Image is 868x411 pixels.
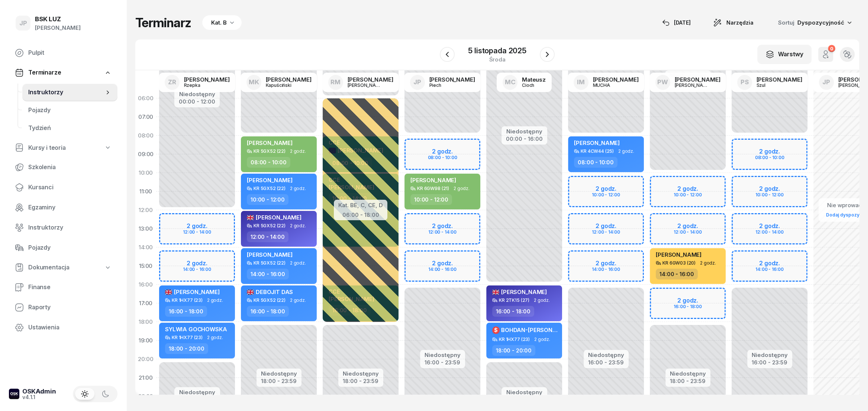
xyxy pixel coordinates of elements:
div: 14:00 - 16:00 [247,269,289,279]
div: 5 listopada 2025 [468,47,526,54]
span: 2 godz. [207,335,223,340]
span: [PERSON_NAME] [410,177,456,184]
span: 2 godz. [700,260,716,266]
span: 2 godz. [534,337,550,342]
div: [PERSON_NAME] [675,77,720,82]
span: Instruktorzy [28,223,112,233]
span: ZR [168,79,176,85]
button: [DATE] [655,15,697,30]
span: Pojazdy [28,105,112,115]
a: Instruktorzy [22,83,117,101]
span: Kursy i teoria [28,143,66,153]
div: KR 1HX77 (23) [172,298,203,303]
button: Niedostępny18:00 - 23:59 [670,369,706,386]
div: 08:00 [135,126,156,145]
a: MK[PERSON_NAME]Kapuściński [241,73,317,92]
span: 2 godz. [207,298,223,303]
span: IM [577,79,585,85]
div: 08:00 - 10:00 [247,157,290,168]
span: Dokumentacja [28,263,70,272]
a: Instruktorzy [9,219,117,237]
div: Niedostępny [343,371,379,376]
div: Niedostępny [588,352,624,358]
div: Kat. B [211,18,227,27]
div: 00:00 - 12:00 [179,97,215,105]
span: Sortuj [778,18,796,28]
span: Tydzień [28,123,112,133]
span: Instruktorzy [28,88,104,97]
div: 18:00 [135,313,156,331]
span: Szkolenia [28,162,112,172]
button: Niedostępny16:00 - 23:59 [425,351,461,367]
div: Piech [429,83,465,88]
button: Kat. B [200,15,242,30]
span: [PERSON_NAME] [247,214,301,221]
a: JP[PERSON_NAME]Piech [404,73,481,92]
button: Sortuj Dyspozycyjność [769,15,859,31]
span: Ustawienia [28,323,112,332]
span: [PERSON_NAME] [165,288,220,295]
a: Terminarze [9,64,117,81]
div: [PERSON_NAME] [429,77,475,82]
span: 2 godz. [290,260,306,266]
span: Kursanci [28,183,112,192]
div: KR 1HX77 (23) [172,335,203,340]
span: 2 godz. [290,223,306,228]
a: Finanse [9,278,117,296]
a: Pojazdy [9,239,117,257]
div: 12:00 [135,201,156,219]
div: Szul [756,83,792,88]
div: 09:00 [135,145,156,164]
span: Dyspozycyjność [797,19,844,26]
div: KR 1HX77 (23) [499,337,530,342]
button: Narzędzia [706,15,760,30]
div: 16:00 - 18:00 [492,306,534,317]
div: Niedostępny [261,371,297,376]
div: KR 4CW44 (25) [581,149,614,154]
div: 20:00 [135,350,156,369]
div: Kapuściński [266,83,301,88]
div: 10:00 - 12:00 [410,194,452,205]
div: środa [468,57,526,62]
div: KR 5GX52 (22) [254,223,285,228]
span: Egzaminy [28,203,112,212]
div: 19:00 [135,331,156,350]
div: 18:00 - 23:59 [670,376,706,384]
h1: Terminarz [135,16,191,29]
div: 16:00 [135,275,156,294]
a: PS[PERSON_NAME]Szul [731,73,808,92]
div: 14:00 [135,238,156,257]
div: Mateusz [522,77,546,82]
span: PW [657,79,668,85]
button: Niedostępny16:00 - 23:59 [752,351,788,367]
div: [PERSON_NAME] [348,77,393,82]
div: OSKAdmin [22,388,56,395]
div: 11:00 [135,182,156,201]
div: KR 5GX52 (22) [254,149,285,154]
div: [PERSON_NAME] [593,77,639,82]
div: 06:00 [135,89,156,108]
div: 07:00 [135,108,156,126]
span: JP [822,79,830,85]
div: MUCHA [593,83,629,88]
div: Kat. BE, C, CE, D [338,200,383,210]
span: [PERSON_NAME] [247,139,293,146]
div: Niedostępny [425,352,461,358]
button: Niedostępny18:00 - 23:59 [343,369,379,386]
div: Niedostępny [752,352,788,358]
img: logo-xs-dark@2x.png [9,389,19,399]
span: Narzędzia [726,18,754,27]
span: 2 godz. [290,298,306,303]
a: Tydzień [22,119,117,137]
div: [PERSON_NAME] [35,23,81,33]
span: JP [19,20,27,26]
div: 18:00 - 20:00 [492,345,535,356]
a: Raporty [9,298,117,316]
div: Niedostępny [670,371,706,376]
div: 0 [828,45,835,52]
span: 2 godz. [618,149,634,154]
span: 2 godz. [454,186,470,191]
span: MC [505,79,516,85]
div: [PERSON_NAME] [266,77,312,82]
div: 10:00 - 12:00 [247,194,288,205]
